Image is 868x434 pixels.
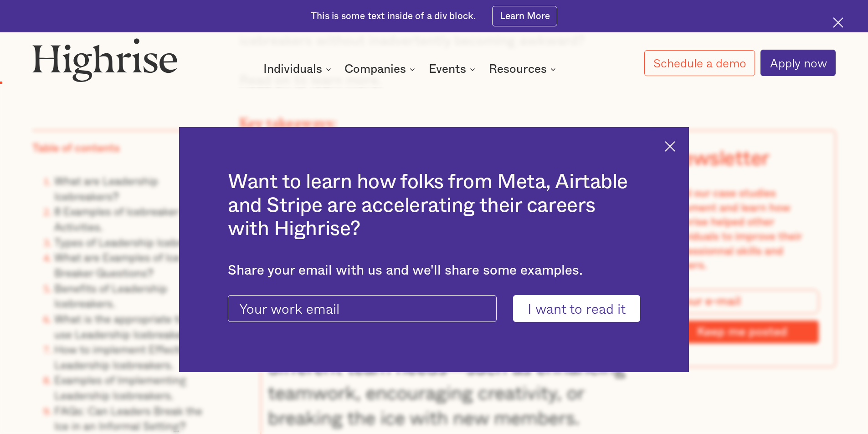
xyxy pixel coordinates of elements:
input: I want to read it [513,295,640,322]
img: Cross icon [665,141,675,152]
div: Resources [489,64,559,75]
div: Individuals [263,64,334,75]
div: Companies [344,64,418,75]
form: current-ascender-blog-article-modal-form [228,295,640,322]
a: Schedule a demo [644,50,755,76]
img: Cross icon [833,17,843,28]
div: Events [429,64,466,75]
div: Companies [344,64,406,75]
img: Highrise logo [32,38,177,82]
a: Learn More [492,6,557,26]
div: Resources [489,64,547,75]
div: Individuals [263,64,322,75]
div: Share your email with us and we'll share some examples. [228,263,640,279]
a: Apply now [760,50,836,76]
div: This is some text inside of a div block. [311,10,476,23]
input: Your work email [228,295,497,322]
h2: Want to learn how folks from Meta, Airtable and Stripe are accelerating their careers with Highrise? [228,170,640,241]
div: Events [429,64,478,75]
